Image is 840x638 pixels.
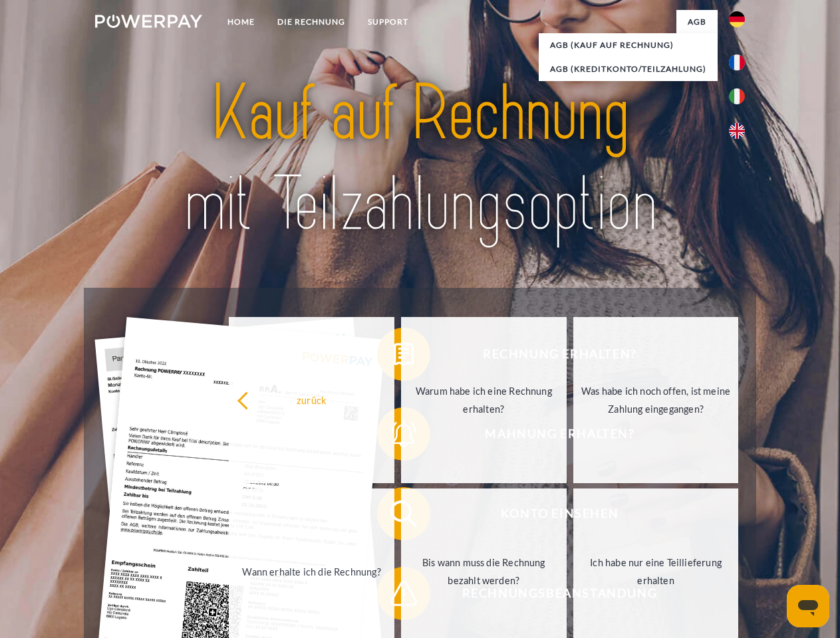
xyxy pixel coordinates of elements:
a: agb [676,10,718,34]
img: de [729,11,745,27]
a: AGB (Kreditkonto/Teilzahlung) [539,57,718,81]
a: Home [216,10,266,34]
div: Was habe ich noch offen, ist meine Zahlung eingegangen? [581,382,731,418]
iframe: Schaltfläche zum Öffnen des Messaging-Fensters [787,585,829,627]
a: DIE RECHNUNG [266,10,356,34]
img: logo-powerpay-white.svg [95,15,202,28]
img: en [729,123,745,139]
div: zurück [237,391,386,409]
div: Bis wann muss die Rechnung bezahlt werden? [409,554,559,589]
img: it [729,88,745,104]
a: Was habe ich noch offen, ist meine Zahlung eingegangen? [573,317,739,483]
a: AGB (Kauf auf Rechnung) [539,33,718,57]
div: Ich habe nur eine Teillieferung erhalten [581,554,731,589]
a: SUPPORT [356,10,420,34]
img: title-powerpay_de.svg [127,64,713,255]
div: Warum habe ich eine Rechnung erhalten? [409,382,559,418]
div: Wann erhalte ich die Rechnung? [237,562,386,580]
img: fr [729,54,745,70]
